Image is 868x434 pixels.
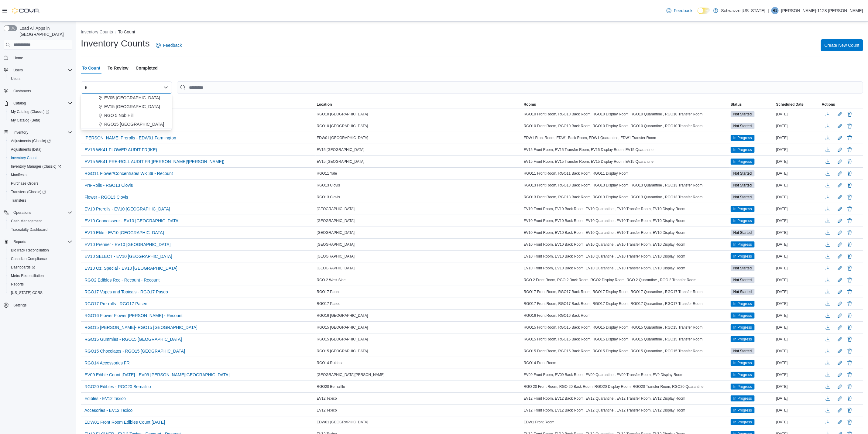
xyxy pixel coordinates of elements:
[11,54,72,61] span: Home
[317,183,340,188] span: RGO13 Clovis
[836,311,844,320] button: Edit count details
[9,75,23,82] a: Users
[11,198,26,203] span: Transfers
[846,288,853,296] button: Delete
[13,68,23,73] span: Users
[836,418,844,427] button: Edit count details
[846,312,853,319] button: Delete
[846,371,853,378] button: Delete
[11,118,40,123] span: My Catalog (Beta)
[317,195,340,200] span: RGO13 Clovis
[11,190,46,194] span: Transfers (Classic)
[836,252,844,261] button: Edit count details
[846,229,853,236] button: Delete
[82,418,167,427] button: EDW01 Front Room Edibles Count [DATE]
[11,109,49,114] span: My Catalog (Classic)
[81,111,172,120] button: RGO 5 Nob Hill
[6,188,75,196] a: Transfers (Classic)
[846,193,853,201] button: Delete
[674,8,692,14] span: Feedback
[82,169,175,178] button: RGO11 Flower/Concentrates WK 39 - Recount
[84,360,130,366] span: RGO14 Accessories FR
[11,173,26,177] span: Manifests
[81,94,172,102] button: EV05 [GEOGRAPHIC_DATA]
[846,407,853,414] button: Delete
[11,87,72,95] span: Customers
[6,171,75,179] button: Manifests
[84,194,128,200] span: Flower - RGO13 Clovis
[1,99,75,108] button: Catalog
[11,67,25,74] button: Users
[13,89,31,94] span: Customers
[84,230,164,236] span: EV10 Elite - EV10 [GEOGRAPHIC_DATA]
[11,256,47,261] span: Canadian Compliance
[836,323,844,332] button: Edit count details
[6,246,75,255] button: BioTrack Reconciliation
[768,7,769,14] p: |
[84,313,183,319] span: RGO16 Flower Flower [PERSON_NAME] - Recount
[6,108,75,116] a: My Catalog (Classic)
[82,264,180,273] button: EV10 Oz. Special - EV10 [GEOGRAPHIC_DATA]
[317,135,369,140] span: EDW01 [GEOGRAPHIC_DATA]
[523,122,729,130] div: RGO10 Front Room, RGO10 Back Room, RGO10 Display Room, RGO10 Quarantine , RGO10 Transfer Room
[108,62,128,74] span: To Review
[6,272,75,280] button: Metrc Reconciliation
[9,217,72,225] span: Cash Management
[9,163,63,170] a: Inventory Manager (Classic)
[82,370,232,379] button: EV09 Edible Count [DATE] - EV09 [PERSON_NAME][GEOGRAPHIC_DATA]
[11,87,33,95] a: Customers
[846,276,853,284] button: Delete
[84,135,176,141] span: [PERSON_NAME] Prerolls - EDW01 Farmington
[11,301,72,309] span: Settings
[84,384,151,390] span: RGO20 Edibles - RGO20 Bernalillo
[84,336,182,342] span: RGO15 Gummies - RGO15 [GEOGRAPHIC_DATA]
[9,272,72,279] span: Metrc Reconciliation
[317,124,368,128] span: RGO10 [GEOGRAPHIC_DATA]
[9,247,51,254] a: BioTrack Reconciliation
[733,111,752,117] span: Not Started
[104,104,160,110] span: EV15 [GEOGRAPHIC_DATA]
[6,145,75,154] button: Adjustments (beta)
[846,300,853,307] button: Delete
[731,135,755,141] span: In Progress
[82,157,227,166] button: EV15 WK41 PRE-ROLL AUDIT FR([PERSON_NAME]/[PERSON_NAME])
[9,117,43,124] a: My Catalog (Beta)
[733,206,752,212] span: In Progress
[781,7,863,14] p: [PERSON_NAME]-1128 [PERSON_NAME]
[104,112,133,118] span: RGO 5 Nob Hill
[733,147,752,152] span: In Progress
[118,29,135,34] button: To Count
[9,154,72,162] span: Inventory Count
[1,66,75,74] button: Users
[731,170,755,176] span: Not Started
[163,42,182,48] span: Feedback
[836,275,844,285] button: Edit count details
[9,255,72,262] span: Canadian Compliance
[836,406,844,415] button: Edit count details
[13,130,28,135] span: Inventory
[846,122,853,130] button: Delete
[81,102,172,111] button: EV15 [GEOGRAPHIC_DATA]
[84,147,157,153] span: EV15 WK41 FLOWER AUDIT FR(IKE)
[84,348,185,354] span: RGO15 Chocolates - RGO15 [GEOGRAPHIC_DATA]
[846,383,853,390] button: Delete
[81,29,863,36] nav: An example of EuiBreadcrumbs
[836,193,844,202] button: Edit count details
[11,155,37,160] span: Inventory Count
[9,197,72,204] span: Transfers
[84,159,225,165] span: EV15 WK41 PRE-ROLL AUDIT FR([PERSON_NAME]/[PERSON_NAME])
[316,101,523,108] button: Location
[731,194,755,200] span: Not Started
[9,137,53,145] a: Adjustments (Classic)
[84,265,177,271] span: EV10 Oz. Special - EV10 [GEOGRAPHIC_DATA]
[9,281,72,288] span: Reports
[82,347,187,356] button: RGO15 Chocolates - RGO15 [GEOGRAPHIC_DATA]
[84,419,165,425] span: EDW01 Front Room Edibles Count [DATE]
[11,209,72,216] span: Operations
[11,282,24,287] span: Reports
[9,281,26,288] a: Reports
[846,158,853,165] button: Delete
[84,407,132,413] span: Accesories - EV12 Texico
[836,204,844,214] button: Edit count details
[523,134,729,142] div: EDW1 Front Room, EDW1 Back Room, EDW1 Quarantine, EDW1 Transfer Room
